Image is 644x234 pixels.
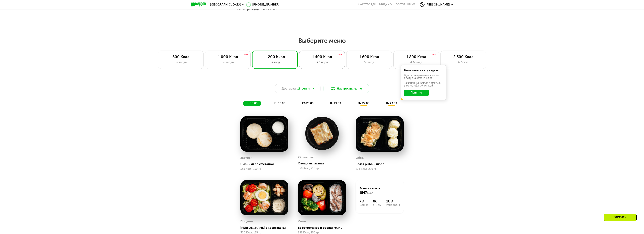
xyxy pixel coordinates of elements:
[359,187,400,195] div: Всего в четверг
[356,162,407,166] div: Белая рыба и пюре
[404,69,443,72] div: Ваше меню на эту неделю
[359,199,368,203] div: 79
[604,214,637,221] div: Заказать
[274,102,285,105] span: пт 19.09
[358,102,369,105] span: пн 22.09
[240,226,291,230] div: [PERSON_NAME] с креветками
[397,60,435,64] div: 4 блюда
[12,37,632,44] h2: Выберите меню
[359,191,367,195] span: 1547
[395,3,415,6] div: поставщикам
[358,3,376,6] a: Качество еды
[330,102,341,105] span: вс 21.09
[240,219,254,224] div: Полдник
[298,219,306,224] div: Ужин
[298,154,314,160] div: 2й завтрак
[386,199,400,203] div: 109
[356,155,364,161] div: Обед
[247,102,257,105] span: чт 18.09
[240,167,288,171] div: 335 Ккал, 130 гр
[404,82,443,87] div: Заменённые блюда пометили в меню жёлтой точкой.
[359,203,368,206] div: Белки
[386,102,397,105] span: вт 23.09
[373,203,381,206] div: Жиры
[298,167,346,170] div: 350 Ккал, 215 гр
[210,3,241,6] span: [GEOGRAPHIC_DATA]
[209,55,247,59] div: 1 000 Ккал
[240,155,252,161] div: Завтрак
[303,55,341,59] div: 1 400 Ккал
[425,3,450,6] span: [PERSON_NAME]
[350,55,388,59] div: 1 600 Ккал
[162,55,200,59] div: 800 Ккал
[379,3,392,6] a: Вендинги
[367,191,373,195] span: Ккал
[356,167,404,171] div: 274 Ккал, 220 гр
[240,162,291,166] div: Сырники со сметаной
[256,55,294,59] div: 1 200 Ккал
[386,203,400,206] div: Углеводы
[303,60,341,64] div: 3 блюда
[209,60,247,64] div: 3 блюда
[350,60,388,64] div: 5 блюд
[282,86,297,91] span: Доставка:
[302,102,313,105] span: сб 20.09
[324,84,369,93] button: Настроить меню
[444,55,482,59] div: 2 500 Ккал
[397,55,435,59] div: 1 800 Ккал
[444,60,482,64] div: 6 блюд
[256,60,294,64] div: 5 блюд
[298,162,349,165] div: Овощная лазанья
[298,226,349,230] div: Бефстроганов и овощи гриль
[404,74,443,79] div: В даты, выделенные желтым, доступна замена блюд.
[162,60,200,64] div: 3 блюда
[404,90,429,96] button: Понятно
[297,86,312,91] span: 18 сен, чт
[246,2,279,7] a: [PHONE_NUMBER]
[373,199,381,203] div: 88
